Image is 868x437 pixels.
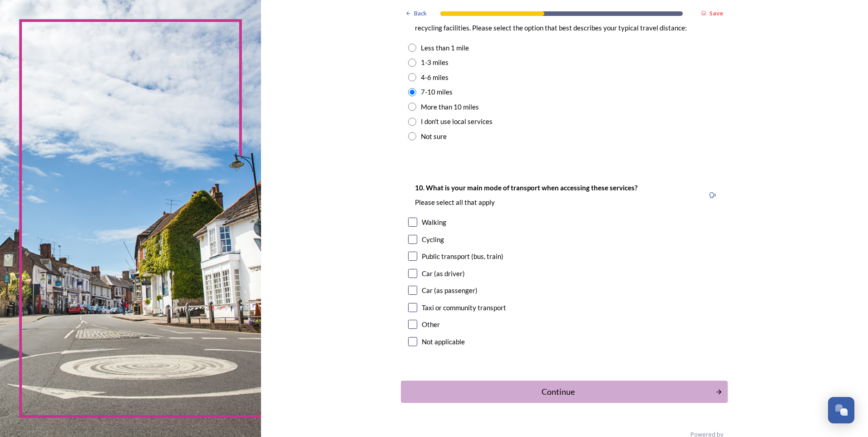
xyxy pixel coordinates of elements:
[422,319,440,330] div: Other
[828,397,854,423] button: Open Chat
[422,268,465,279] div: Car (as driver)
[421,72,449,83] div: 4-6 miles
[415,184,637,192] strong: 10. What is your main mode of transport when accessing these services?
[421,116,493,127] div: I don't use local services
[421,43,469,53] div: Less than 1 mile
[422,303,506,313] div: Taxi or community transport
[422,251,503,262] div: Public transport (bus, train)
[401,381,728,403] button: Continue
[421,131,447,142] div: Not sure
[421,57,449,68] div: 1-3 miles
[422,285,478,296] div: Car (as passenger)
[415,13,697,33] p: Think about services like healthcare, libraries, leisure centres, council offices, or waste and r...
[422,234,444,245] div: Cycling
[415,198,637,207] p: Please select all that apply
[414,9,427,18] span: Back
[422,217,446,228] div: Walking
[421,87,453,97] div: 7-10 miles
[406,386,710,398] div: Continue
[709,9,723,17] strong: Save
[422,337,465,347] div: Not applicable
[421,102,479,112] div: More than 10 miles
